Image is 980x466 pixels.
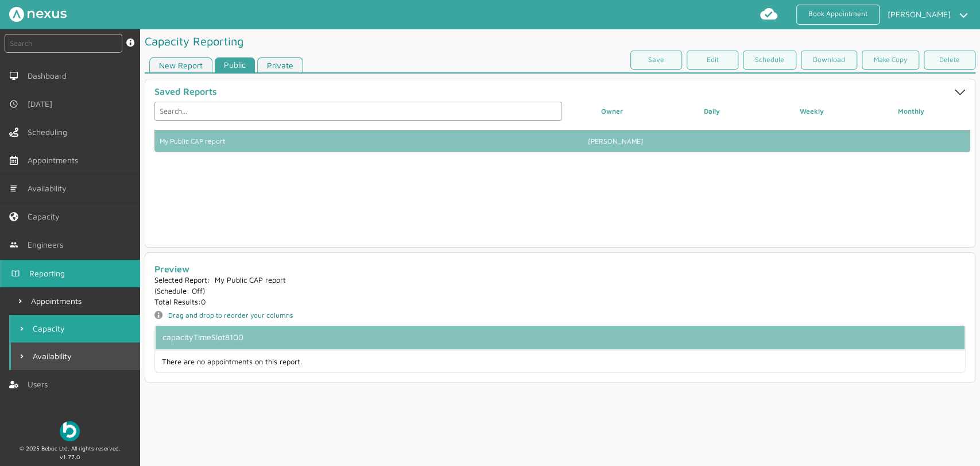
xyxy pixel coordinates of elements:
[154,297,201,306] span: Total Results:
[154,262,966,276] label: Preview
[168,311,293,320] span: Drag and drop to reorder your columns
[662,102,762,130] label: Daily
[154,284,966,295] span: (Schedule: Off)
[149,57,212,73] a: New Report
[155,325,965,349] th: capacityTimeSlot8100
[215,275,286,284] span: My Public CAP report
[9,212,18,221] img: capacity-left-menu.svg
[155,350,965,373] td: There are no appointments on this report.
[154,102,563,121] input: Search...
[28,99,57,109] span: [DATE]
[160,137,563,145] div: My Public CAP report
[9,184,18,193] img: md-list.svg
[9,287,140,315] a: Appointments
[145,29,560,53] h1: Capacity Reporting
[154,86,217,97] label: Saved Reports
[796,5,880,25] a: Book Appointment
[215,57,255,73] a: Public
[9,128,18,137] img: scheduling-left-menu.svg
[562,102,662,130] label: Owner
[154,275,210,284] span: Selected Report:
[28,240,68,249] span: Engineers
[257,57,303,73] a: Private
[9,99,18,109] img: md-time.svg
[28,184,71,193] span: Availability
[9,71,18,80] img: md-desktop.svg
[150,84,970,102] a: Saved Reports
[31,296,86,306] span: Appointments
[760,5,778,23] img: md-cloud-done.svg
[28,380,52,389] span: Users
[562,137,664,145] label: [PERSON_NAME]
[28,71,71,80] span: Dashboard
[11,269,20,278] img: md-book.svg
[9,7,67,22] img: Nexus
[9,342,140,370] a: Availability
[630,51,682,70] a: Save
[5,34,122,53] input: Search by: Ref, PostCode, MPAN, MPRN, Account, Customer
[33,352,76,361] span: Availability
[28,156,83,165] span: Appointments
[861,102,961,130] label: Monthly
[60,421,80,441] img: Beboc Logo
[9,240,18,249] img: md-people.svg
[201,297,206,306] span: 0
[862,51,919,70] a: Make Copy
[28,128,72,137] span: Scheduling
[762,102,862,130] label: Weekly
[28,212,64,221] span: Capacity
[29,269,69,278] span: Reporting
[801,51,857,70] a: Download
[33,324,69,333] span: Capacity
[924,51,975,70] a: Delete
[687,51,738,70] a: Edit
[9,315,140,342] a: Capacity
[9,156,18,165] img: appointments-left-menu.svg
[9,380,18,389] img: user-left-menu.svg
[743,51,796,70] a: Schedule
